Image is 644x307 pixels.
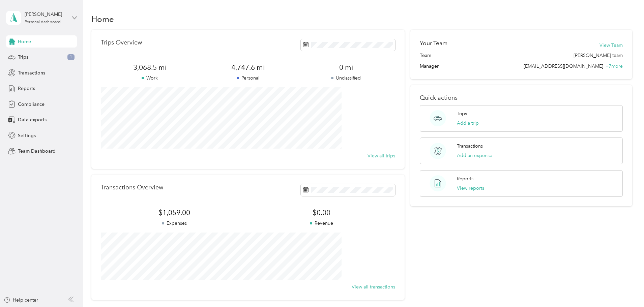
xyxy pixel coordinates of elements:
[199,74,297,82] p: Personal
[420,94,623,101] p: Quick actions
[101,220,248,227] p: Expenses
[248,220,395,227] p: Revenue
[18,69,45,76] span: Transactions
[18,116,47,123] span: Data exports
[606,269,644,307] iframe: Everlance-gr Chat Button Frame
[67,54,75,60] span: 1
[368,152,395,159] button: View all trips
[606,63,623,69] span: + 7 more
[18,101,45,108] span: Compliance
[25,20,61,24] div: Personal dashboard
[524,63,603,69] span: [EMAIL_ADDRESS][DOMAIN_NAME]
[18,132,36,139] span: Settings
[91,16,114,23] h1: Home
[25,11,67,18] div: [PERSON_NAME]
[420,63,439,70] span: Manager
[101,39,142,46] p: Trips Overview
[457,175,473,182] p: Reports
[101,184,163,191] p: Transactions Overview
[297,74,395,82] p: Unclassified
[248,208,395,217] span: $0.00
[457,152,492,159] button: Add an expense
[18,148,56,155] span: Team Dashboard
[18,38,31,45] span: Home
[101,208,248,217] span: $1,059.00
[18,54,28,61] span: Trips
[457,110,467,117] p: Trips
[457,185,484,192] button: View reports
[101,63,199,72] span: 3,068.5 mi
[18,85,35,92] span: Reports
[420,39,447,48] h2: Your Team
[101,74,199,82] p: Work
[599,42,623,49] button: View Team
[420,52,431,59] span: Team
[199,63,297,72] span: 4,747.6 mi
[352,283,395,290] button: View all transactions
[457,120,479,127] button: Add a trip
[457,143,483,150] p: Transactions
[297,63,395,72] span: 0 mi
[4,297,38,304] button: Help center
[574,52,623,59] span: [PERSON_NAME] team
